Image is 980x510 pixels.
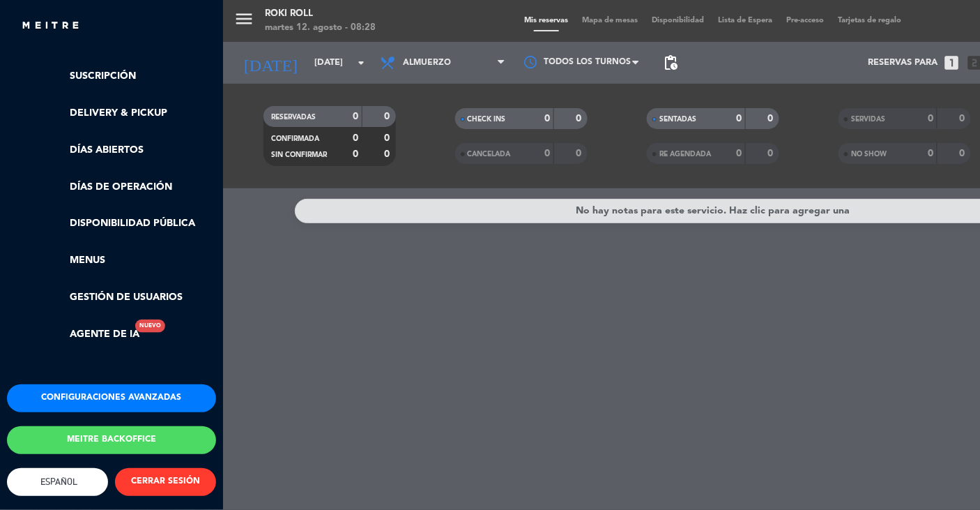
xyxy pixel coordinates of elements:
[35,253,216,269] a: Menus
[135,320,165,333] div: Nuevo
[35,179,216,195] a: Días de Operación
[21,21,80,31] img: MEITRE
[7,384,216,412] button: Configuraciones avanzadas
[38,477,78,487] span: Español
[35,216,216,232] a: Disponibilidad pública
[662,54,679,71] span: pending_actions
[7,426,216,454] button: Meitre backoffice
[35,327,139,343] a: Agente de IANuevo
[35,105,216,121] a: Delivery & Pickup
[115,468,216,496] button: CERRAR SESIÓN
[35,290,216,306] a: Gestión de usuarios
[35,142,216,158] a: Días abiertos
[35,68,216,84] a: Suscripción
